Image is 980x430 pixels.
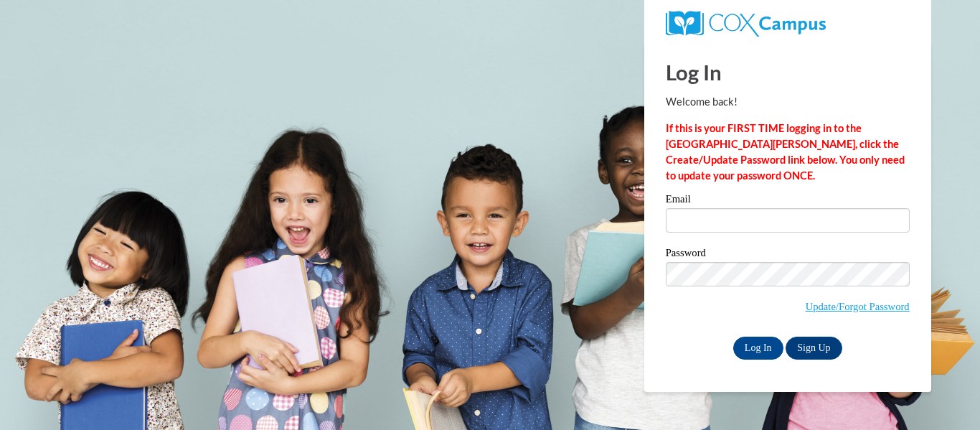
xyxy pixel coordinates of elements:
[806,301,910,312] a: Update/Forgot Password
[666,194,910,208] label: Email
[666,122,905,182] strong: If this is your FIRST TIME logging in to the [GEOGRAPHIC_DATA][PERSON_NAME], click the Create/Upd...
[666,248,910,262] label: Password
[733,337,783,360] input: Log In
[666,11,826,37] img: COX Campus
[666,57,910,87] h1: Log In
[666,17,826,29] a: COX Campus
[666,94,910,110] p: Welcome back!
[786,337,842,360] a: Sign Up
